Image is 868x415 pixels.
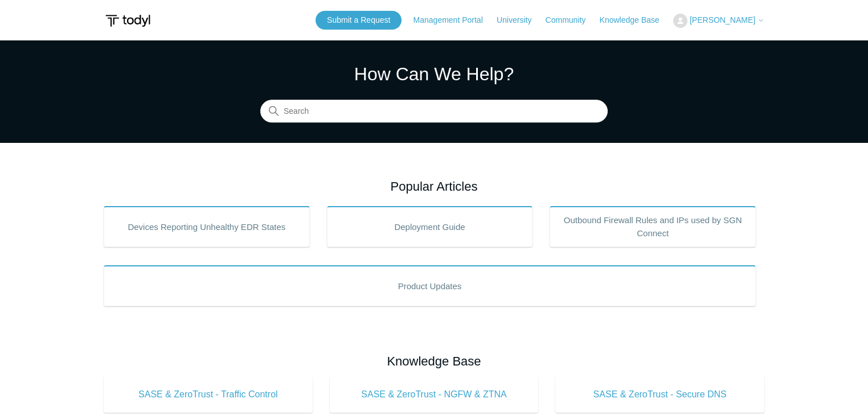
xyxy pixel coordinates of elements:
[690,15,755,24] span: [PERSON_NAME]
[104,376,313,413] a: SASE & ZeroTrust - Traffic Control
[413,14,494,26] a: Management Portal
[546,14,597,26] a: Community
[260,100,608,123] input: Search
[347,388,522,401] span: SASE & ZeroTrust - NGFW & ZTNA
[330,376,539,413] a: SASE & ZeroTrust - NGFW & ZTNA
[104,265,756,306] a: Product Updates
[260,60,608,88] h1: How Can We Help?
[104,10,152,31] img: Todyl Support Center Help Center home page
[673,14,764,28] button: [PERSON_NAME]
[497,14,543,26] a: University
[104,206,310,247] a: Devices Reporting Unhealthy EDR States
[600,14,671,26] a: Knowledge Base
[104,352,764,371] h2: Knowledge Base
[550,206,756,247] a: Outbound Firewall Rules and IPs used by SGN Connect
[104,177,764,196] h2: Popular Articles
[316,11,402,30] a: Submit a Request
[572,388,747,401] span: SASE & ZeroTrust - Secure DNS
[327,206,533,247] a: Deployment Guide
[555,376,764,413] a: SASE & ZeroTrust - Secure DNS
[121,388,296,401] span: SASE & ZeroTrust - Traffic Control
